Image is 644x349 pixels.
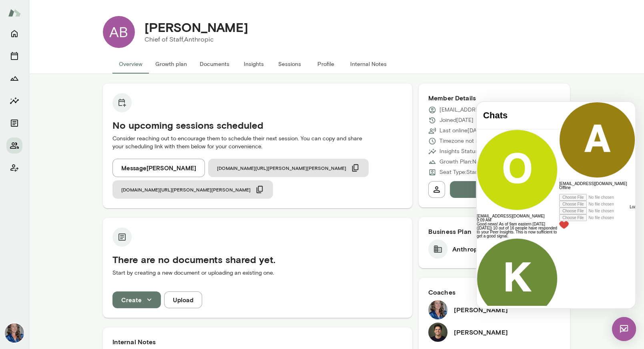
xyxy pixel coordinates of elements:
[6,70,22,86] button: Growth Plan
[82,119,92,127] img: heart
[6,48,22,64] button: Sessions
[272,54,308,74] button: Sessions
[217,165,346,171] span: [DOMAIN_NAME][URL][PERSON_NAME][PERSON_NAME]
[344,54,393,74] button: Internal Notes
[6,138,22,154] button: Members
[112,337,403,347] h6: Internal Notes
[193,54,236,74] button: Documents
[428,93,561,103] h6: Member Details
[103,16,135,48] div: AB
[6,93,22,109] button: Insights
[6,115,22,131] button: Documents
[121,186,251,193] span: [DOMAIN_NAME][URL][PERSON_NAME][PERSON_NAME]
[439,106,532,114] p: [EMAIL_ADDRESS][DOMAIN_NAME]
[6,8,76,19] h4: Chats
[439,148,497,156] p: Insights Status: Unsent
[82,99,158,106] div: Attach audio
[208,159,369,177] button: [DOMAIN_NAME][URL][PERSON_NAME][PERSON_NAME]
[454,305,508,315] h6: [PERSON_NAME]
[112,159,205,177] button: Message[PERSON_NAME]
[5,323,24,343] img: Nicole Menkhoff
[112,291,161,308] button: Create
[144,35,248,44] p: Chief of Staff, Anthropic
[112,269,403,277] p: Start by creating a new document or uploading an existing one.
[428,323,447,342] img: Stephen Salinas
[308,54,344,74] button: Profile
[6,26,22,42] button: Home
[82,106,158,112] div: Attach image
[439,168,521,176] p: Seat Type: Standard/Leadership
[82,112,158,119] div: Attach file
[149,54,193,74] button: Growth plan
[82,92,158,99] div: Attach video
[439,158,502,166] p: Growth Plan: Not Started
[144,20,248,35] h4: [PERSON_NAME]
[112,119,403,132] h5: No upcoming sessions scheduled
[8,5,21,20] img: Mento
[439,137,484,145] p: Timezone not set
[452,244,483,254] h6: Anthropic
[439,127,485,135] p: Last online [DATE]
[164,291,202,308] button: Upload
[428,227,561,236] h6: Business Plan
[112,180,273,199] button: [DOMAIN_NAME][URL][PERSON_NAME][PERSON_NAME]
[112,54,149,74] button: Overview
[454,327,508,337] h6: [PERSON_NAME]
[112,253,403,266] h5: There are no documents shared yet.
[428,300,447,319] img: Nicole Menkhoff
[82,119,158,127] div: Live Reaction
[82,84,94,88] span: Offline
[428,287,561,297] h6: Coaches
[439,116,473,124] p: Joined [DATE]
[82,80,158,84] h6: [EMAIL_ADDRESS][DOMAIN_NAME]
[112,135,403,151] p: Consider reaching out to encourage them to schedule their next session. You can copy and share yo...
[236,54,272,74] button: Insights
[6,160,22,176] button: Client app
[450,181,561,198] button: Message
